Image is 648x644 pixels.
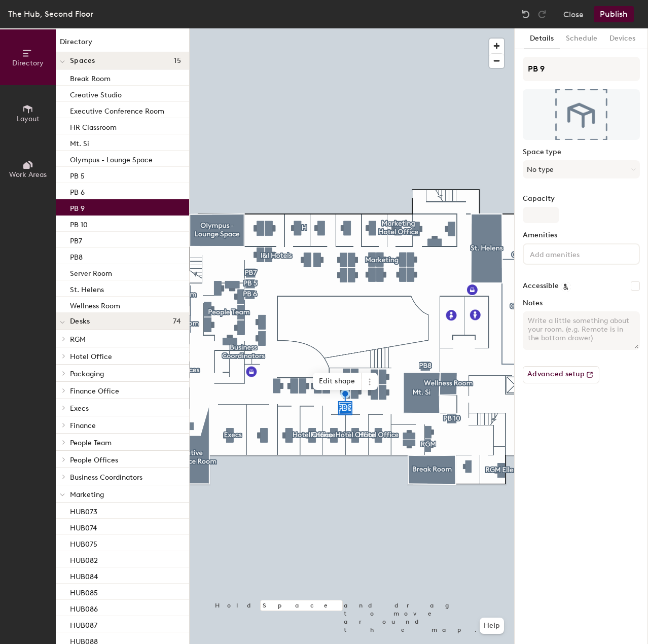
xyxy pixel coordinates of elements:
[70,370,104,378] span: Packaging
[524,28,560,49] button: Details
[523,195,640,203] label: Capacity
[480,618,504,634] button: Help
[12,59,44,67] span: Directory
[70,136,89,148] p: Mt. Si
[70,553,98,565] p: HUB082
[523,366,599,383] button: Advanced setup
[70,185,85,197] p: PB 6
[563,6,584,22] button: Close
[70,71,111,83] p: Break Room
[560,28,603,49] button: Schedule
[70,352,112,361] span: Hotel Office
[70,169,85,181] p: PB 5
[70,120,117,132] p: HR Classroom
[603,28,641,49] button: Devices
[70,618,97,630] p: HUB087
[70,473,142,482] span: Business Coordinators
[594,6,634,22] button: Publish
[70,104,164,116] p: Executive Conference Room
[173,317,181,326] span: 74
[521,9,531,19] img: Undo
[70,537,97,549] p: HUB075
[313,373,362,390] span: Edit shape
[70,569,98,581] p: HUB084
[70,456,118,464] span: People Offices
[70,439,112,447] span: People Team
[70,266,112,278] p: Server Room
[537,9,547,19] img: Redo
[8,8,93,20] div: The Hub, Second Floor
[523,89,640,140] img: The space named PB 9
[70,421,96,430] span: Finance
[70,153,153,164] p: Olympus - Lounge Space
[70,387,119,396] span: Finance Office
[523,148,640,156] label: Space type
[70,218,88,229] p: PB 10
[70,299,120,310] p: Wellness Room
[174,57,181,65] span: 15
[70,521,97,532] p: HUB074
[56,37,189,52] h1: Directory
[70,335,86,344] span: RGM
[70,602,98,614] p: HUB086
[70,88,122,99] p: Creative Studio
[9,170,47,179] span: Work Areas
[523,160,640,178] button: No type
[17,115,40,123] span: Layout
[70,250,83,262] p: PB8
[523,299,640,307] label: Notes
[70,490,104,499] span: Marketing
[70,234,82,245] p: PB7
[70,404,89,413] span: Execs
[70,282,104,294] p: St. Helens
[70,317,90,326] span: Desks
[528,247,619,260] input: Add amenities
[70,57,95,65] span: Spaces
[70,505,97,516] p: HUB073
[70,201,85,213] p: PB 9
[523,282,559,290] label: Accessible
[70,586,98,597] p: HUB085
[523,231,640,239] label: Amenities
